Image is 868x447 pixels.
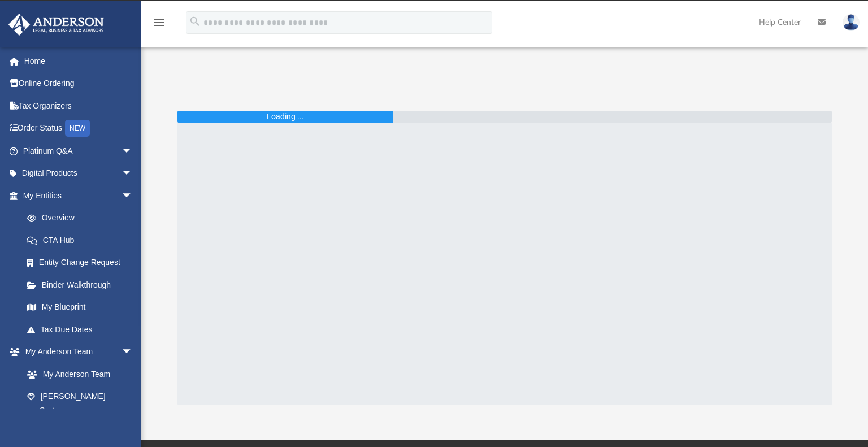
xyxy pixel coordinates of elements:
[16,207,150,229] a: Overview
[121,140,144,163] span: arrow_drop_down
[8,341,144,363] a: My Anderson Teamarrow_drop_down
[121,162,144,185] span: arrow_drop_down
[8,162,150,185] a: Digital Productsarrow_drop_down
[16,296,144,319] a: My Blueprint
[189,15,201,28] i: search
[16,385,144,422] a: [PERSON_NAME] System
[16,274,150,296] a: Binder Walkthrough
[16,251,150,274] a: Entity Change Request
[8,117,150,140] a: Order StatusNEW
[8,72,150,95] a: Online Ordering
[8,50,150,72] a: Home
[65,120,90,137] div: NEW
[16,363,138,385] a: My Anderson Team
[8,94,150,117] a: Tax Organizers
[267,111,304,123] div: Loading ...
[16,318,150,341] a: Tax Due Dates
[121,184,144,207] span: arrow_drop_down
[16,229,150,251] a: CTA Hub
[5,14,107,36] img: Anderson Advisors Platinum Portal
[153,21,166,29] a: menu
[843,14,860,31] img: User Pic
[153,16,166,29] i: menu
[8,140,150,162] a: Platinum Q&Aarrow_drop_down
[121,341,144,364] span: arrow_drop_down
[8,184,150,207] a: My Entitiesarrow_drop_down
